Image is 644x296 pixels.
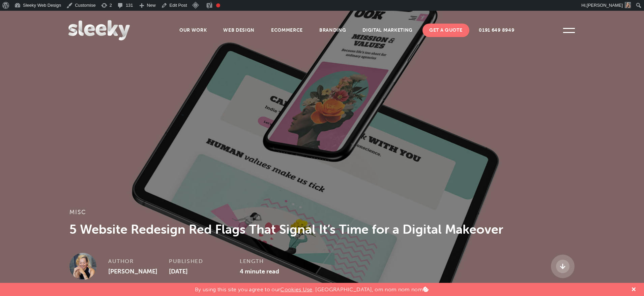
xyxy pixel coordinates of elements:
a: Ecommerce [264,24,310,37]
a: Our Work [173,24,214,37]
span: minute read [245,268,279,275]
img: IMG_0170-150x150.jpg [625,2,631,8]
a: Get A Quote [422,24,469,37]
span: [PERSON_NAME] [587,3,623,8]
div: Focus keyphrase not set [216,3,220,7]
h3: Misc [69,208,575,221]
div: [DATE] [169,253,240,273]
p: By using this site you agree to our . [GEOGRAPHIC_DATA], om nom nom nom [195,283,429,293]
a: Cookies Use [280,286,313,293]
a: Digital Marketing [356,24,419,37]
strong: Published [169,258,203,264]
span: 4 [240,268,243,275]
strong: Length [240,258,264,264]
strong: Author [108,258,134,264]
a: Branding [313,24,353,37]
img: Sleeky Web Design Newcastle [68,20,130,40]
a: 0191 649 8949 [472,24,521,37]
a: Web Design [216,24,261,37]
img: Jennifer Betts avatar [69,253,96,280]
h1: 5 Website Redesign Red Flags That Signal It’s Time for a Digital Makeover [69,221,575,238]
div: [PERSON_NAME] [108,253,169,273]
